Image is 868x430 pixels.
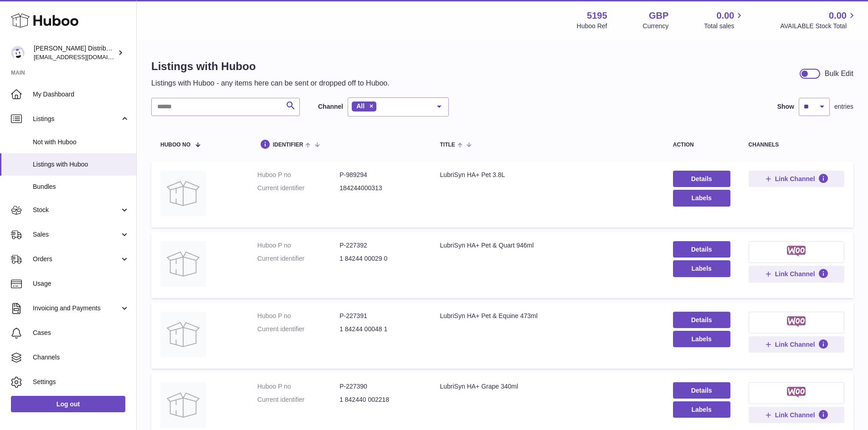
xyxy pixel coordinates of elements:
[257,171,339,179] dt: Huboo P no
[673,171,730,187] a: Details
[339,325,421,334] dd: 1 84244 00048 1
[787,246,806,257] img: woocommerce-small.png
[34,44,116,61] div: [PERSON_NAME] Distribution
[339,382,421,391] dd: P-227390
[339,312,421,320] dd: P-227391
[787,316,806,327] img: woocommerce-small.png
[33,230,120,239] span: Sales
[780,10,857,30] a: 0.00 AVAILABLE Stock Total
[160,142,190,148] span: Huboo no
[273,142,303,148] span: identifier
[780,22,857,30] span: AVAILABLE Stock Total
[257,312,339,320] dt: Huboo P no
[673,142,730,148] div: action
[749,171,844,187] button: Link Channel
[33,138,129,147] span: Not with Huboo
[775,340,815,349] span: Link Channel
[673,331,730,347] button: Labels
[257,382,339,391] dt: Huboo P no
[160,312,206,357] img: LubriSyn HA+ Pet & Equine 473ml
[673,190,730,206] button: Labels
[257,325,339,334] dt: Current identifier
[151,59,390,74] h1: Listings with Huboo
[33,160,129,169] span: Listings with Huboo
[829,10,847,22] span: 0.00
[673,241,730,258] a: Details
[643,22,669,30] div: Currency
[825,69,853,79] div: Bulk Edit
[339,254,421,263] dd: 1 84244 00029 0
[673,382,730,399] a: Details
[257,184,339,192] dt: Current identifier
[339,171,421,179] dd: P-989294
[749,142,844,148] div: channels
[160,382,206,428] img: LubriSyn HA+ Grape 340ml
[318,102,343,111] label: Channel
[440,312,654,320] div: LubriSyn HA+ Pet & Equine 473ml
[33,206,120,214] span: Stock
[717,10,734,22] span: 0.00
[649,10,668,22] strong: GBP
[587,10,607,22] strong: 5195
[673,401,730,418] button: Labels
[33,353,129,362] span: Channels
[257,395,339,404] dt: Current identifier
[673,260,730,277] button: Labels
[749,336,844,353] button: Link Channel
[160,241,206,287] img: LubriSyn HA+ Pet & Quart 946ml
[777,102,794,111] label: Show
[33,329,129,337] span: Cases
[11,396,125,412] a: Log out
[787,387,806,398] img: woocommerce-small.png
[673,312,730,328] a: Details
[33,255,120,263] span: Orders
[339,241,421,250] dd: P-227392
[339,395,421,404] dd: 1 842440 002218
[775,270,815,278] span: Link Channel
[33,90,129,99] span: My Dashboard
[749,266,844,282] button: Link Channel
[33,378,129,386] span: Settings
[440,382,654,391] div: LubriSyn HA+ Grape 340ml
[34,53,134,61] span: [EMAIL_ADDRESS][DOMAIN_NAME]
[356,102,365,110] span: All
[339,184,421,192] dd: 184244000313
[775,411,815,419] span: Link Channel
[257,254,339,263] dt: Current identifier
[257,241,339,250] dt: Huboo P no
[33,182,129,191] span: Bundles
[704,10,745,30] a: 0.00 Total sales
[834,102,853,111] span: entries
[704,22,745,30] span: Total sales
[775,175,815,183] span: Link Channel
[440,142,455,148] span: title
[440,171,654,179] div: LubriSyn HA+ Pet 3.8L
[749,407,844,423] button: Link Channel
[33,115,120,123] span: Listings
[33,304,120,313] span: Invoicing and Payments
[11,46,25,60] img: internalAdmin-5195@internal.huboo.com
[160,171,206,216] img: LubriSyn HA+ Pet 3.8L
[151,78,390,88] p: Listings with Huboo - any items here can be sent or dropped off to Huboo.
[577,22,607,30] div: Huboo Ref
[440,241,654,250] div: LubriSyn HA+ Pet & Quart 946ml
[33,279,129,288] span: Usage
